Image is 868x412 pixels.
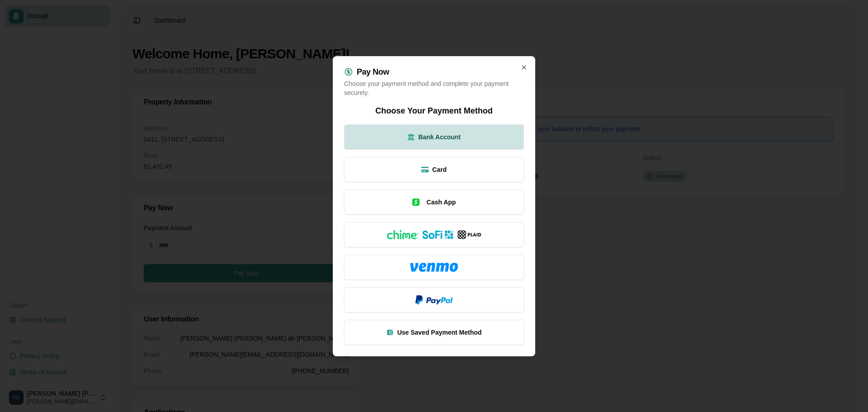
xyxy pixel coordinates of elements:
[427,198,456,207] span: Cash App
[344,79,524,97] p: Choose your payment method and complete your payment securely.
[410,263,458,272] img: Venmo logo
[344,157,524,182] button: Card
[432,165,447,174] span: Card
[458,230,481,239] img: Plaid logo
[344,124,524,150] button: Bank Account
[415,295,453,304] img: PayPal logo
[375,104,492,117] h2: Choose Your Payment Method
[387,230,419,239] img: Chime logo
[344,320,524,345] button: Use Saved Payment Method
[357,68,389,76] h2: Pay Now
[422,230,454,239] img: SoFi logo
[397,328,482,337] span: Use Saved Payment Method
[418,133,461,142] span: Bank Account
[344,189,524,215] button: Cash App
